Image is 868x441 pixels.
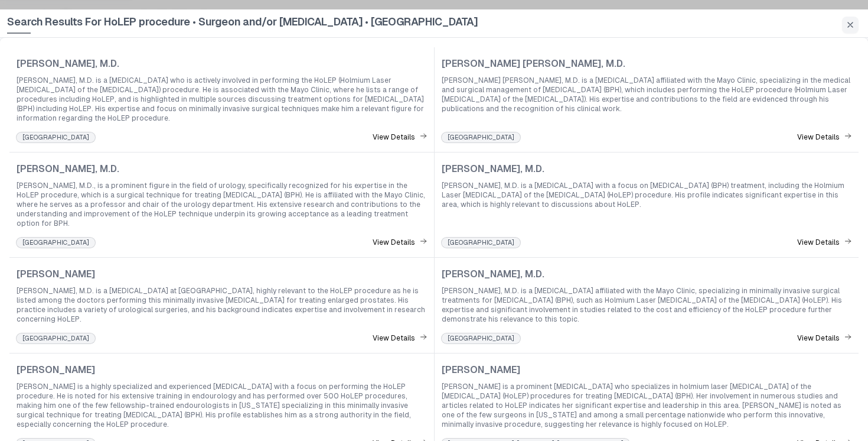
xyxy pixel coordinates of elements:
[442,57,625,71] span: [PERSON_NAME] [PERSON_NAME], M.D.
[442,132,520,142] div: [GEOGRAPHIC_DATA]
[373,333,427,343] a: View Details
[797,132,851,142] a: View Details
[17,286,427,324] span: [PERSON_NAME], M.D. is a [MEDICAL_DATA] at [GEOGRAPHIC_DATA], highly relevant to the HoLEP proced...
[17,76,427,123] span: [PERSON_NAME], M.D. is a [MEDICAL_DATA] who is actively involved in performing the HoLEP (Holmium...
[442,363,520,377] span: [PERSON_NAME]
[373,132,427,142] a: View Details
[17,132,95,142] div: [GEOGRAPHIC_DATA]
[17,363,95,377] span: [PERSON_NAME]
[442,382,851,429] span: [PERSON_NAME] is a prominent [MEDICAL_DATA] who specializes in holmium laser [MEDICAL_DATA] of th...
[442,76,851,114] span: [PERSON_NAME] [PERSON_NAME], M.D. is a [MEDICAL_DATA] affiliated with the Mayo Clinic, specializi...
[17,333,95,343] div: [GEOGRAPHIC_DATA]
[797,238,851,248] a: View Details
[442,333,520,343] div: [GEOGRAPHIC_DATA]
[17,382,427,429] span: [PERSON_NAME] is a highly specialized and experienced [MEDICAL_DATA] with a focus on performing t...
[442,162,544,176] span: [PERSON_NAME], M.D.
[7,14,478,34] span: Search Results For HoLEP procedure • Surgeon and/or [MEDICAL_DATA] • [GEOGRAPHIC_DATA]
[373,238,427,248] a: View Details
[17,181,427,228] span: [PERSON_NAME], M.D., is a prominent figure in the field of urology, specifically recognized for h...
[797,333,851,343] a: View Details
[442,267,544,281] span: [PERSON_NAME], M.D.
[442,238,520,247] div: [GEOGRAPHIC_DATA]
[17,267,95,281] span: [PERSON_NAME]
[442,286,851,324] span: [PERSON_NAME], M.D. is a [MEDICAL_DATA] affiliated with the Mayo Clinic, specializing in minimall...
[17,57,119,71] span: [PERSON_NAME], M.D.
[442,181,851,209] span: [PERSON_NAME], M.D. is a [MEDICAL_DATA] with a focus on [MEDICAL_DATA] (BPH) treatment, including...
[17,162,119,176] span: [PERSON_NAME], M.D.
[17,238,95,247] div: [GEOGRAPHIC_DATA]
